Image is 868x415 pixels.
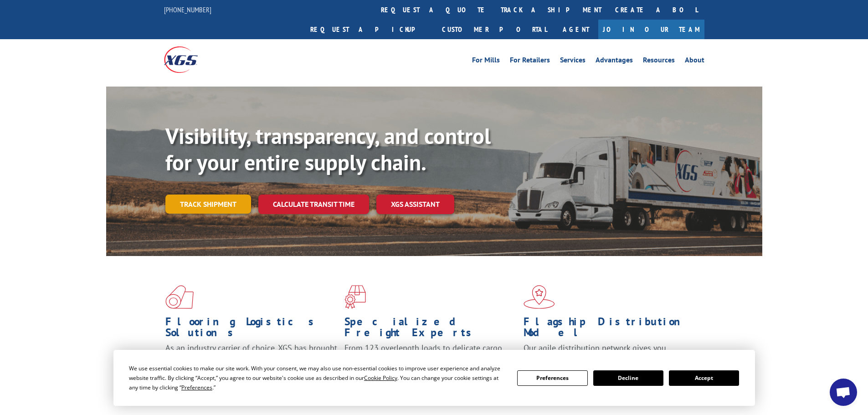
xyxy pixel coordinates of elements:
img: xgs-icon-total-supply-chain-intelligence-red [165,285,194,309]
img: xgs-icon-flagship-distribution-model-red [524,285,555,309]
div: We use essential cookies to make our site work. With your consent, we may also use non-essential ... [129,364,506,392]
a: Calculate transit time [258,195,369,214]
p: From 123 overlength loads to delicate cargo, our experienced staff knows the best way to move you... [344,343,517,383]
span: Preferences [181,384,212,391]
a: About [685,56,704,67]
a: For Retailers [510,56,550,67]
button: Preferences [517,370,587,386]
h1: Specialized Freight Experts [344,316,517,343]
a: Services [560,56,586,67]
a: Advantages [596,56,633,67]
div: Cookie Consent Prompt [113,350,755,406]
a: Resources [643,56,675,67]
a: Request a pickup [303,20,435,39]
h1: Flooring Logistics Solutions [165,316,338,343]
span: Cookie Policy [364,374,397,382]
span: Our agile distribution network gives you nationwide inventory management on demand. [524,343,691,364]
a: Customer Portal [435,20,554,39]
button: Decline [593,370,663,386]
button: Accept [669,370,739,386]
a: Join Our Team [598,20,704,39]
a: [PHONE_NUMBER] [164,5,211,14]
img: xgs-icon-focused-on-flooring-red [344,285,366,309]
span: As an industry carrier of choice, XGS has brought innovation and dedication to flooring logistics... [165,343,337,375]
a: Open chat [830,379,857,406]
a: Track shipment [165,195,251,214]
a: Agent [554,20,598,39]
b: Visibility, transparency, and control for your entire supply chain. [165,122,491,176]
h1: Flagship Distribution Model [524,316,696,343]
a: For Mills [472,56,500,67]
a: XGS ASSISTANT [376,195,454,214]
